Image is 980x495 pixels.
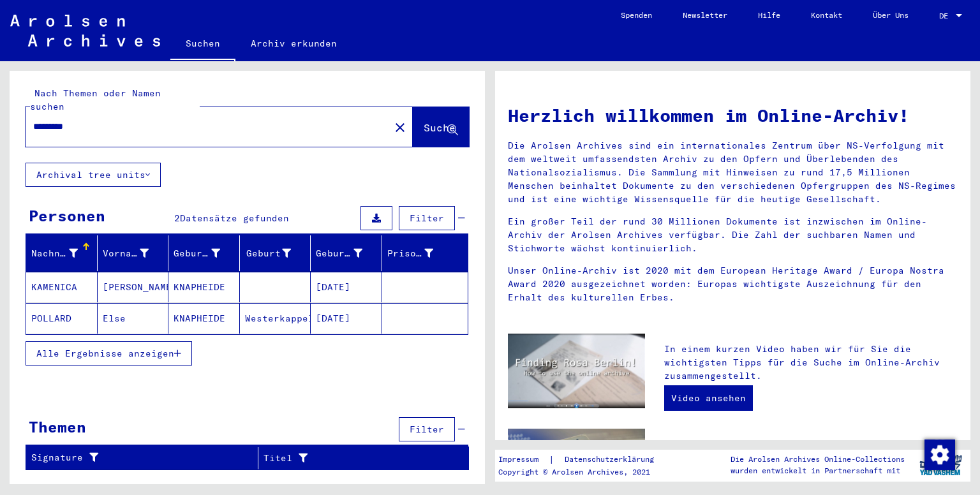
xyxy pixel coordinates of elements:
mat-cell: [DATE] [311,272,382,302]
mat-header-cell: Geburtsname [168,235,240,271]
div: Geburtsdatum [316,243,382,263]
mat-icon: close [392,120,408,135]
span: Datensätze gefunden [180,212,289,224]
button: Clear [387,114,413,140]
p: Ein großer Teil der rund 30 Millionen Dokumente ist inzwischen im Online-Archiv der Arolsen Archi... [508,215,958,255]
mat-cell: KNAPHEIDE [168,272,240,302]
div: Nachname [31,243,97,263]
div: Nachname [31,247,78,260]
span: Alle Ergebnisse anzeigen [36,348,174,359]
h1: Herzlich willkommen im Online-Archiv! [508,102,958,129]
div: Signature [31,451,242,464]
a: Datenschutzerklärung [554,453,669,466]
div: Geburt‏ [245,247,292,260]
p: Unser Online-Archiv ist 2020 mit dem European Heritage Award / Europa Nostra Award 2020 ausgezeic... [508,264,958,304]
div: Geburtsname [174,247,220,260]
p: Die Arolsen Archives Online-Collections [731,454,905,465]
mat-cell: Westerkappeln [240,303,311,334]
div: Vorname [103,243,168,263]
mat-header-cell: Geburtsdatum [311,235,382,271]
span: Suche [424,121,456,134]
a: Suchen [170,28,235,61]
div: Personen [29,204,105,227]
span: DE [939,11,953,20]
div: Geburt‏ [245,243,311,263]
button: Alle Ergebnisse anzeigen [26,341,192,366]
mat-label: Nach Themen oder Namen suchen [30,87,161,112]
button: Filter [399,417,455,441]
a: Video ansehen [664,385,753,411]
img: Zustimmung ändern [924,440,955,470]
mat-cell: KAMENICA [26,272,98,302]
span: 2 [174,212,180,224]
p: Die Arolsen Archives sind ein internationales Zentrum über NS-Verfolgung mit dem weltweit umfasse... [508,139,958,206]
mat-header-cell: Geburt‏ [240,235,311,271]
mat-cell: Else [98,303,169,334]
mat-header-cell: Prisoner # [382,235,468,271]
div: Prisoner # [387,247,434,260]
div: Geburtsdatum [316,247,362,260]
img: Arolsen_neg.svg [10,15,160,47]
mat-cell: KNAPHEIDE [168,303,240,334]
div: Prisoner # [387,243,453,263]
div: Signature [31,448,258,468]
mat-cell: POLLARD [26,303,98,334]
mat-header-cell: Nachname [26,235,98,271]
div: Titel [264,448,453,468]
mat-cell: [DATE] [311,303,382,334]
div: Vorname [103,247,149,260]
a: Archiv erkunden [235,28,352,59]
p: Copyright © Arolsen Archives, 2021 [498,466,669,478]
button: Filter [399,206,455,230]
div: Titel [264,452,437,465]
a: Impressum [498,453,549,466]
span: Filter [410,212,444,224]
button: Suche [413,107,469,147]
mat-header-cell: Vorname [98,235,169,271]
span: Filter [410,424,444,435]
mat-cell: [PERSON_NAME] [98,272,169,302]
img: video.jpg [508,334,645,408]
div: Geburtsname [174,243,239,263]
p: wurden entwickelt in Partnerschaft mit [731,465,905,477]
div: Zustimmung ändern [924,439,954,469]
button: Archival tree units [26,163,161,187]
p: In einem kurzen Video haben wir für Sie die wichtigsten Tipps für die Suche im Online-Archiv zusa... [664,343,958,383]
img: yv_logo.png [917,449,965,481]
div: Themen [29,415,86,438]
div: | [498,453,669,466]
